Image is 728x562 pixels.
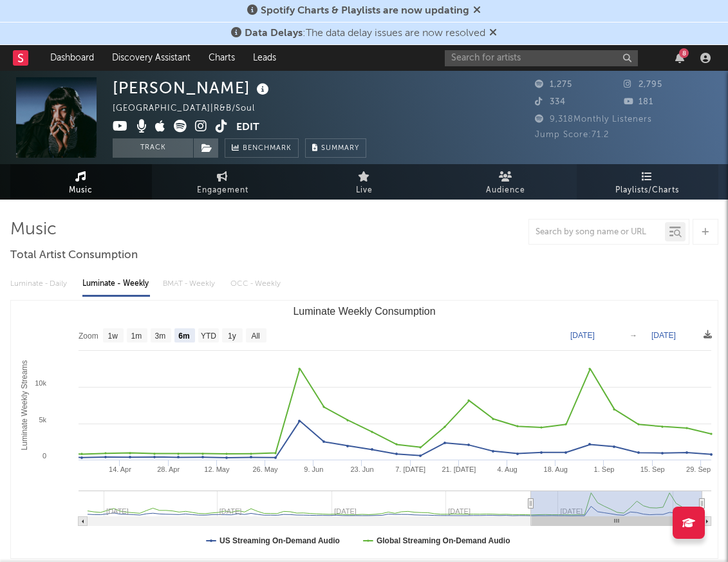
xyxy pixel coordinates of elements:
a: Discovery Assistant [103,45,200,71]
text: Zoom [79,332,98,341]
text: 23. Jun [350,465,373,473]
button: 8 [675,53,684,63]
text: 0 [42,452,46,460]
span: Music [69,183,93,198]
text: 12. May [204,465,230,473]
div: [PERSON_NAME] [113,77,272,98]
text: 1. Sep [593,465,614,473]
span: Benchmark [243,141,292,156]
span: 9,318 Monthly Listeners [535,115,652,124]
text: 29. Sep [686,465,711,473]
span: Live [356,183,373,198]
text: US Streaming On-Demand Audio [219,536,340,545]
text: 3m [154,332,165,341]
text: 1w [107,332,118,341]
button: Summary [305,138,366,158]
a: Benchmark [225,138,299,158]
text: 21. [DATE] [442,465,476,473]
text: 18. Aug [543,465,567,473]
text: [DATE] [570,331,595,340]
text: 6m [178,332,189,341]
text: 7. [DATE] [395,465,425,473]
span: Data Delays [245,28,303,39]
input: Search for artists [445,50,638,66]
text: Luminate Weekly Streams [19,361,28,451]
text: 15. Sep [640,465,664,473]
text: 1y [228,332,236,341]
span: 1,275 [535,80,572,89]
text: 26. May [252,465,278,473]
div: Luminate - Weekly [82,273,150,295]
text: Global Streaming On-Demand Audio [376,536,510,545]
span: Engagement [197,183,248,198]
span: Summary [321,145,359,152]
span: Dismiss [489,28,497,39]
a: Audience [435,164,577,200]
text: 5k [39,416,46,424]
text: 1m [131,332,142,341]
a: Live [294,164,435,200]
span: 181 [624,98,653,106]
a: Music [10,164,152,200]
div: 8 [679,48,689,58]
span: Jump Score: 71.2 [535,131,609,139]
span: Dismiss [473,6,481,16]
div: [GEOGRAPHIC_DATA] | R&B/Soul [113,101,270,117]
text: 9. Jun [304,465,323,473]
svg: Luminate Weekly Consumption [11,301,718,558]
button: Edit [236,120,259,136]
a: Playlists/Charts [577,164,718,200]
a: Dashboard [41,45,103,71]
text: All [251,332,259,341]
text: YTD [200,332,216,341]
span: 334 [535,98,566,106]
span: Audience [486,183,525,198]
a: Engagement [152,164,294,200]
a: Leads [244,45,285,71]
a: Charts [200,45,244,71]
text: [DATE] [651,331,676,340]
text: 14. Apr [109,465,131,473]
input: Search by song name or URL [529,227,665,238]
button: Track [113,138,193,158]
text: Luminate Weekly Consumption [293,306,435,317]
span: : The data delay issues are now resolved [245,28,485,39]
text: 10k [35,379,46,387]
span: Playlists/Charts [615,183,679,198]
text: 28. Apr [157,465,180,473]
span: 2,795 [624,80,662,89]
text: 4. Aug [497,465,517,473]
text: → [630,331,637,340]
span: Total Artist Consumption [10,248,138,263]
span: Spotify Charts & Playlists are now updating [261,6,469,16]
